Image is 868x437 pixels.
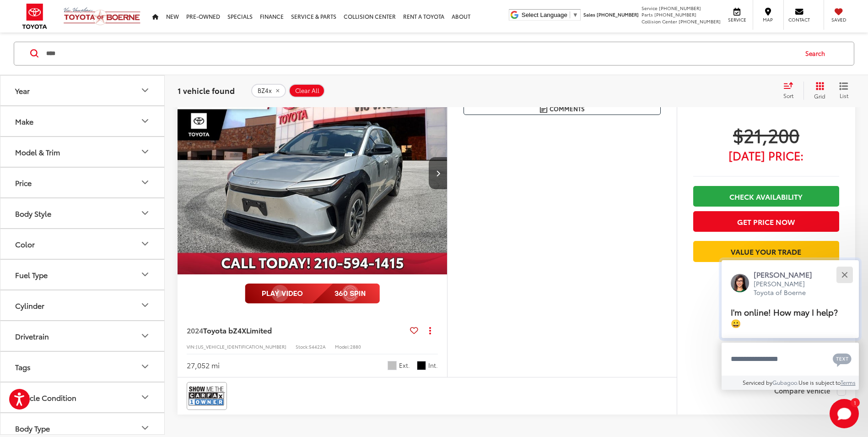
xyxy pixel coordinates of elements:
[0,352,165,382] button: TagsTags
[642,5,658,11] span: Service
[743,378,772,386] span: Serviced by
[754,279,821,297] p: [PERSON_NAME] Toyota of Boerne
[830,399,859,428] svg: Start Chat
[15,147,60,156] div: Model & Trim
[522,11,567,18] span: Select Language
[295,87,319,94] span: Clear All
[140,239,151,250] div: Color
[140,208,151,219] div: Body Style
[15,117,33,126] div: Make
[783,92,793,99] span: Sort
[177,72,448,275] a: 2024 Toyota bZ4X Limited2024 Toyota bZ4X Limited2024 Toyota bZ4X Limited2024 Toyota bZ4X Limited
[15,332,49,340] div: Drivetrain
[399,361,410,370] span: Ext.
[140,300,151,311] div: Cylinder
[659,5,701,11] span: [PHONE_NUMBER]
[642,11,653,18] span: Parts
[140,269,151,280] div: Fuel Type
[0,137,165,167] button: Model & TrimModel & Trim
[833,352,852,367] svg: Text
[798,378,841,386] span: Use is subject to
[63,7,141,26] img: Vic Vaughan Toyota of Boerne
[772,378,798,386] a: Gubagoo.
[841,378,856,386] a: Terms
[654,11,696,18] span: [PHONE_NUMBER]
[140,361,151,372] div: Tags
[693,241,839,262] a: Value Your Trade
[15,209,51,218] div: Body Style
[788,16,810,23] span: Contact
[140,177,151,188] div: Price
[754,269,821,279] p: [PERSON_NAME]
[189,384,225,408] img: View CARFAX report
[178,85,235,96] span: 1 vehicle found
[829,16,849,23] span: Saved
[0,321,165,351] button: DrivetrainDrivetrain
[428,361,438,370] span: Int.
[727,16,747,23] span: Service
[15,301,44,310] div: Cylinder
[572,11,578,18] span: ▼
[15,86,30,95] div: Year
[187,325,203,335] span: 2024
[0,260,165,290] button: Fuel TypeFuel Type
[832,82,855,100] button: List View
[350,343,361,350] span: 2880
[187,325,406,335] a: 2024Toyota bZ4XLimited
[140,85,151,96] div: Year
[570,11,570,18] span: ​
[522,11,578,18] a: Select Language​
[251,84,286,98] button: remove BZ4x
[15,178,32,187] div: Price
[0,198,165,228] button: Body StyleBody Style
[779,82,803,100] button: Select sort value
[0,106,165,136] button: MakeMake
[140,423,151,434] div: Body Type
[388,361,397,370] span: Elemental Silver Metallic W/Black Roof
[0,168,165,197] button: PricePrice
[15,362,31,371] div: Tags
[140,392,151,403] div: Vehicle Condition
[289,84,325,98] button: Clear All
[140,116,151,127] div: Make
[196,343,286,350] span: [US_VEHICLE_IDENTIFICATION_NUMBER]
[245,284,380,304] img: full motion video
[693,123,839,146] span: $21,200
[422,322,438,338] button: Actions
[309,343,326,350] span: 54422A
[597,11,639,18] span: [PHONE_NUMBER]
[187,360,220,371] div: 27,052 mi
[0,76,165,105] button: YearYear
[693,151,839,160] span: [DATE] Price:
[830,399,859,428] button: Toggle Chat Window
[15,393,76,402] div: Vehicle Condition
[679,18,721,25] span: [PHONE_NUMBER]
[0,382,165,412] button: Vehicle ConditionVehicle Condition
[0,229,165,259] button: ColorColor
[464,103,661,115] button: Comments
[839,92,848,99] span: List
[429,157,447,189] button: Next image
[187,343,196,350] span: VIN:
[642,18,677,25] span: Collision Center
[550,104,585,113] span: Comments
[835,265,854,284] button: Close
[731,306,838,329] span: I'm online! How may I help? 😀
[722,260,859,390] div: Close[PERSON_NAME][PERSON_NAME] Toyota of BoerneI'm online! How may I help? 😀Type your messageCha...
[203,325,246,335] span: Toyota bZ4X
[830,349,854,369] button: Chat with SMS
[722,343,859,376] textarea: Type your message
[15,424,50,432] div: Body Type
[814,92,825,100] span: Grid
[693,211,839,232] button: Get Price Now
[45,43,797,65] input: Search by Make, Model, or Keyword
[140,147,151,158] div: Model & Trim
[15,240,35,248] div: Color
[15,270,48,279] div: Fuel Type
[583,11,595,18] span: Sales
[693,186,839,207] a: Check Availability
[177,72,448,275] img: 2024 Toyota bZ4X Limited
[140,331,151,342] div: Drivetrain
[540,105,547,113] img: Comments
